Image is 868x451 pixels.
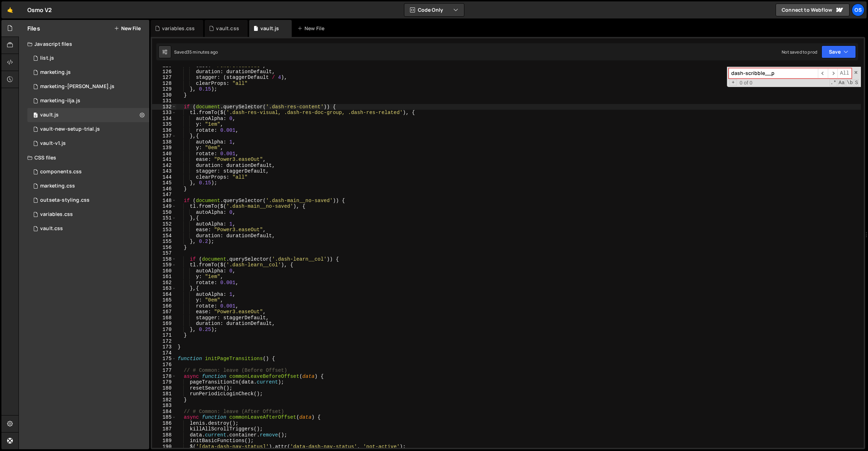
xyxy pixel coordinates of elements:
div: 16596/45423.js [27,94,149,108]
div: 16596/45424.js [27,80,149,94]
div: variables.css [162,25,195,32]
div: 149 [152,203,176,210]
a: Os [852,4,864,16]
div: marketing.js [40,69,71,76]
div: 143 [152,168,176,174]
div: 134 [152,116,176,122]
div: 16596/45156.css [27,193,149,207]
div: 176 [152,362,176,368]
div: marketing-[PERSON_NAME].js [40,83,114,90]
div: 128 [152,81,176,87]
div: 151 [152,215,176,221]
div: 182 [152,397,176,403]
div: New File [297,25,327,32]
span: Whole Word Search [846,79,853,86]
div: 172 [152,338,176,344]
div: 165 [152,297,176,303]
div: 180 [152,385,176,391]
div: 168 [152,315,176,321]
div: 129 [152,86,176,92]
div: 16596/45152.js [27,122,149,136]
div: vault.js [260,25,279,32]
div: Javascript files [19,37,149,51]
div: 16596/45132.js [27,136,149,151]
div: 150 [152,210,176,216]
div: outseta-styling.css [40,197,90,203]
div: 133 [152,110,176,116]
div: 144 [152,174,176,180]
div: 173 [152,344,176,350]
div: 153 [152,227,176,233]
div: 162 [152,280,176,286]
button: Save [821,45,856,58]
div: 139 [152,145,176,151]
div: Saved [174,49,218,55]
div: 16596/45133.js [27,108,149,122]
div: 161 [152,274,176,280]
span: 0 [33,113,38,119]
div: 175 [152,356,176,362]
div: vault-new-setup-trial.js [40,126,100,132]
div: 185 [152,414,176,420]
a: 🤙 [1,1,19,18]
div: 131 [152,98,176,104]
span: CaseSensitive Search [838,79,845,86]
div: 126 [152,69,176,75]
div: vault.css [40,225,63,232]
div: marketing.css [40,183,75,189]
div: list.js [40,55,54,61]
div: 142 [152,163,176,169]
div: 181 [152,391,176,397]
div: 16596/45151.js [27,51,149,65]
div: 157 [152,250,176,256]
div: 127 [152,75,176,81]
div: marketing-ilja.js [40,98,80,104]
div: 130 [152,92,176,98]
div: 174 [152,350,176,356]
div: 137 [152,133,176,139]
div: Osmo V2 [27,6,52,14]
span: Search In Selection [854,79,859,86]
div: 141 [152,157,176,163]
div: 177 [152,368,176,374]
div: components.css [40,169,82,175]
div: vault.js [40,112,59,118]
div: 190 [152,444,176,450]
div: 146 [152,186,176,192]
div: 167 [152,309,176,315]
button: New File [114,26,141,31]
div: 140 [152,151,176,157]
div: 159 [152,262,176,268]
div: vault-v1.js [40,140,66,147]
input: Search for [729,68,818,78]
div: 145 [152,180,176,186]
div: 16596/45153.css [27,222,149,236]
div: 135 [152,121,176,127]
span: ​ [818,68,828,78]
div: 187 [152,426,176,432]
div: 164 [152,292,176,298]
div: 132 [152,104,176,110]
span: RegExp Search [830,79,837,86]
div: 147 [152,192,176,198]
div: 179 [152,379,176,385]
div: 189 [152,438,176,444]
div: 35 minutes ago [187,49,218,55]
div: 138 [152,139,176,145]
div: 183 [152,403,176,409]
div: 154 [152,233,176,239]
div: 16596/45154.css [27,207,149,222]
div: 186 [152,420,176,426]
h2: Files [27,25,40,32]
div: 160 [152,268,176,274]
div: 155 [152,239,176,245]
span: ​ [828,68,838,78]
a: Connect to Webflow [776,4,850,16]
div: 156 [152,245,176,251]
div: 148 [152,198,176,204]
div: CSS files [19,151,149,165]
div: 16596/45511.css [27,165,149,179]
div: 136 [152,127,176,134]
div: 16596/45446.css [27,179,149,193]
